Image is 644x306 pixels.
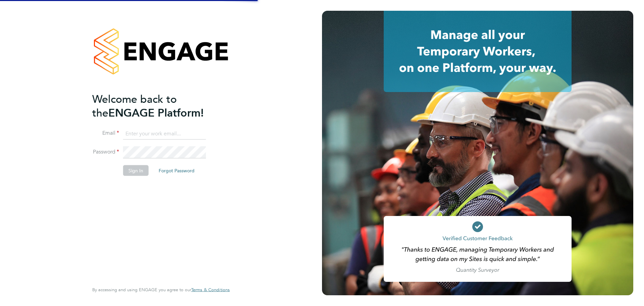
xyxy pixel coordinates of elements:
button: Sign In [123,165,149,176]
button: Forgot Password [153,165,200,176]
label: Password [92,148,119,156]
h2: ENGAGE Platform! [92,92,223,120]
span: By accessing and using ENGAGE you agree to our [92,287,230,293]
label: Email [92,130,119,137]
a: Terms & Conditions [191,287,230,293]
span: Welcome back to the [92,92,177,119]
input: Enter your work email... [123,128,206,140]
